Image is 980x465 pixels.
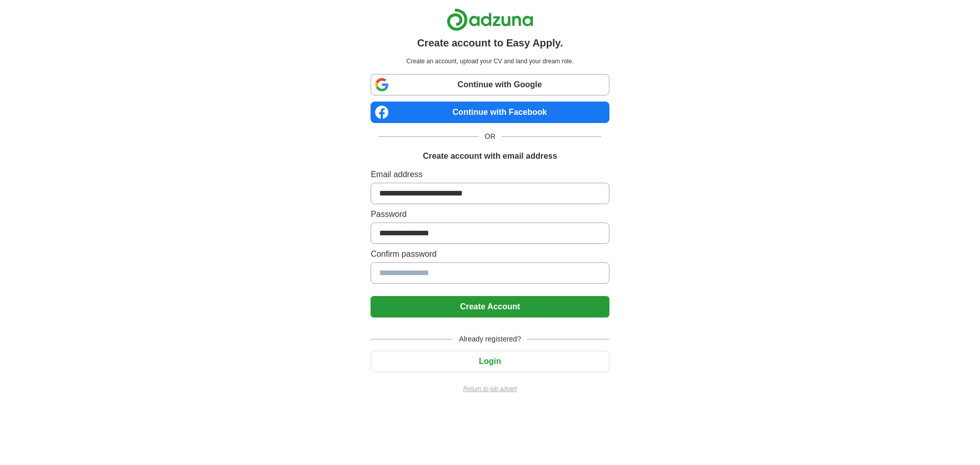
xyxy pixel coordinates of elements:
[371,296,609,317] button: Create Account
[373,57,607,66] p: Create an account, upload your CV and land your dream role.
[371,384,609,394] a: Return to job advert
[417,35,563,51] h1: Create account to Easy Apply.
[371,102,609,123] a: Continue with Facebook
[371,357,609,365] a: Login
[479,131,502,142] span: OR
[423,150,557,162] h1: Create account with email address
[447,8,533,31] img: Adzuna logo
[371,168,609,181] label: Email address
[453,334,527,345] span: Already registered?
[371,248,609,260] label: Confirm password
[371,74,609,95] a: Continue with Google
[371,208,609,221] label: Password
[371,351,609,372] button: Login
